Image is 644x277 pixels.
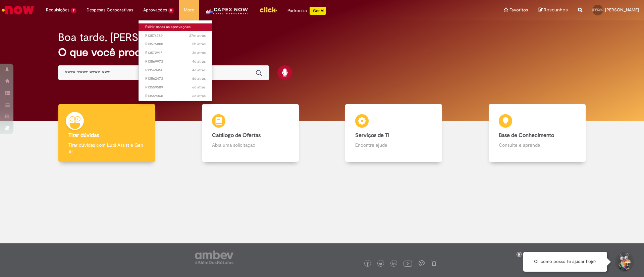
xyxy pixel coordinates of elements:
[195,251,233,264] img: logo_footer_ambev_rotulo_gray.png
[139,84,212,91] a: Aberto R13559589 :
[189,33,206,38] span: 27m atrás
[192,42,206,47] time: 29/09/2025 10:39:30
[404,259,412,268] img: logo_footer_youtube.png
[192,50,206,55] time: 27/09/2025 11:37:29
[145,50,206,56] span: R13572917
[592,8,619,12] span: [PERSON_NAME]
[509,7,528,13] span: Favoritos
[499,132,554,139] b: Base de Conhecimento
[189,33,206,38] time: 29/09/2025 11:57:33
[139,75,212,82] a: Aberto R13562473 :
[184,7,194,13] span: More
[322,104,466,162] a: Serviços de TI Encontre ajuda
[179,104,322,162] a: Catálogo de Ofertas Abra uma solicitação
[35,104,179,162] a: Tirar dúvidas Tirar dúvidas com Lupi Assist e Gen Ai
[212,132,261,139] b: Catálogo de Ofertas
[614,252,634,272] button: Iniciar Conversa de Suporte
[58,31,194,43] h2: Boa tarde, [PERSON_NAME]
[538,7,568,13] a: Rascunhos
[139,23,212,31] a: Exibir todas as aprovações
[499,142,576,148] p: Consulte e aprenda
[192,93,206,98] span: 6d atrás
[68,142,145,155] p: Tirar dúvidas com Lupi Assist e Gen Ai
[68,132,99,139] b: Tirar dúvidas
[259,5,277,15] img: click_logo_yellow_360x200.png
[168,8,174,13] span: 8
[419,260,425,266] img: logo_footer_workplace.png
[192,93,206,98] time: 23/09/2025 14:33:04
[355,142,432,148] p: Encontre ajuda
[392,262,396,266] img: logo_footer_linkedin.png
[139,41,212,48] a: Aberto R13575800 :
[204,7,249,20] img: CapexLogo5.png
[143,7,167,13] span: Aprovações
[87,7,133,13] span: Despesas Corporativas
[192,59,206,64] span: 4d atrás
[58,47,586,58] h2: O que você procura hoje?
[192,76,206,81] time: 24/09/2025 11:21:55
[139,67,212,74] a: Aberto R13569414 :
[192,50,206,55] span: 3d atrás
[310,7,326,15] p: +GenAi
[192,68,206,73] span: 4d atrás
[145,42,206,47] span: R13575800
[145,59,206,64] span: R13569973
[145,33,206,39] span: R13576389
[46,7,69,13] span: Requisições
[139,92,212,100] a: Aberto R13559360 :
[145,68,206,73] span: R13569414
[192,59,206,64] time: 26/09/2025 11:03:05
[145,93,206,99] span: R13559360
[192,76,206,81] span: 6d atrás
[355,132,389,139] b: Serviços de TI
[466,104,609,162] a: Base de Conhecimento Consulte e aprenda
[139,49,212,57] a: Aberto R13572917 :
[379,262,382,266] img: logo_footer_twitter.png
[139,58,212,65] a: Aberto R13569973 :
[523,252,607,272] div: Oi, como posso te ajudar hoje?
[192,85,206,90] time: 23/09/2025 15:01:45
[145,76,206,81] span: R13562473
[71,8,76,13] span: 7
[192,42,206,47] span: 2h atrás
[544,7,568,13] span: Rascunhos
[366,262,369,266] img: logo_footer_facebook.png
[605,7,639,13] span: [PERSON_NAME]
[192,85,206,90] span: 6d atrás
[212,142,289,148] p: Abra uma solicitação
[287,7,326,15] div: Padroniza
[192,68,206,73] time: 26/09/2025 09:39:24
[1,3,35,17] img: ServiceNow
[431,260,437,266] img: logo_footer_naosei.png
[138,20,213,101] ul: Aprovações
[139,32,212,40] a: Aberto R13576389 :
[145,85,206,90] span: R13559589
